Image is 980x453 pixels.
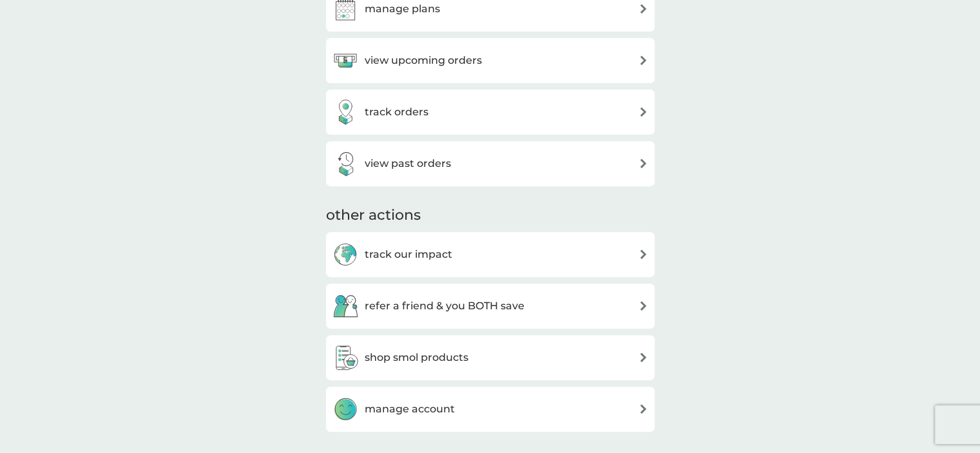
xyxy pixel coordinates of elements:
[365,298,524,314] h3: refer a friend & you BOTH save
[365,155,451,172] h3: view past orders
[639,4,648,14] img: arrow right
[365,1,440,17] h3: manage plans
[365,52,482,69] h3: view upcoming orders
[639,352,648,362] img: arrow right
[365,104,428,120] h3: track orders
[639,55,648,65] img: arrow right
[365,349,468,366] h3: shop smol products
[365,401,455,418] h3: manage account
[639,107,648,117] img: arrow right
[639,404,648,414] img: arrow right
[365,246,452,263] h3: track our impact
[639,159,648,168] img: arrow right
[326,206,421,226] h3: other actions
[639,249,648,259] img: arrow right
[639,301,648,311] img: arrow right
